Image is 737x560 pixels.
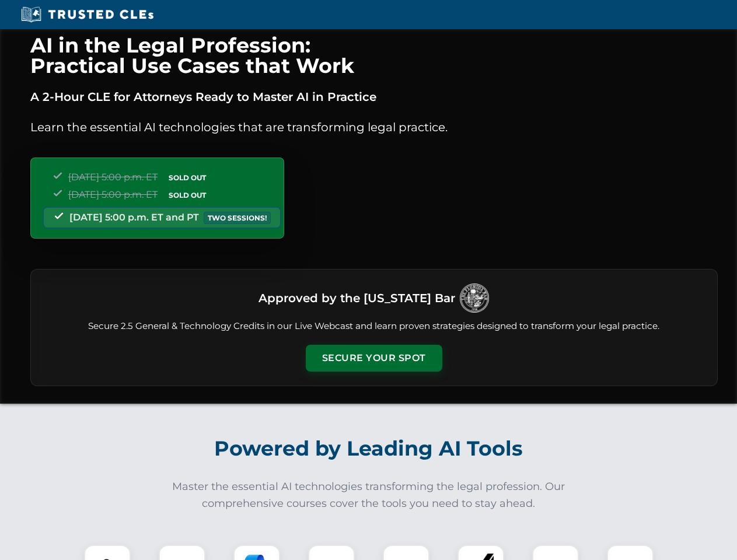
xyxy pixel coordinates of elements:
img: Trusted CLEs [18,6,157,23]
p: Secure 2.5 General & Technology Credits in our Live Webcast and learn proven strategies designed ... [45,320,703,333]
h2: Powered by Leading AI Tools [46,428,692,469]
span: [DATE] 5:00 p.m. ET [68,189,158,200]
p: A 2-Hour CLE for Attorneys Ready to Master AI in Practice [30,87,718,106]
p: Learn the essential AI technologies that are transforming legal practice. [30,118,718,136]
span: SOLD OUT [165,171,210,184]
p: Master the essential AI technologies transforming the legal profession. Our comprehensive courses... [165,478,573,512]
h1: AI in the Legal Profession: Practical Use Cases that Work [30,35,718,76]
img: Logo [460,283,489,313]
button: Secure Your Spot [306,345,442,372]
span: SOLD OUT [165,189,210,201]
span: [DATE] 5:00 p.m. ET [68,171,158,183]
h3: Approved by the [US_STATE] Bar [259,288,455,309]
